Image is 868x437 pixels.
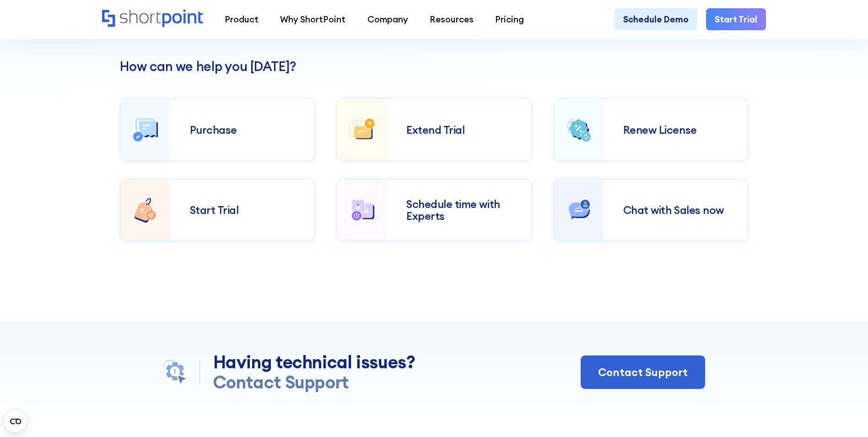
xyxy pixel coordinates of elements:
div: Pricing [495,13,524,26]
a: Start Trial [706,8,766,30]
a: Schedule time with Experts [336,179,531,242]
a: Why ShortPoint [270,8,356,30]
div: Chat with Sales now [623,204,728,216]
span: Contact Support [213,371,349,393]
div: Extend Trial [406,124,512,136]
a: Product [214,8,269,30]
a: Renew License [553,98,748,161]
div: Purchase [190,124,295,136]
a: Company [356,8,419,30]
a: Extend Trial [336,98,531,161]
a: Resources [419,8,484,30]
h2: Having technical issues? ‍ [213,352,415,392]
div: Start Trial [190,204,295,216]
button: Open CMP widget [5,410,27,432]
h2: How can we help you [DATE]? [120,59,748,74]
div: Why ShortPoint [280,13,345,26]
a: Purchase [120,98,315,161]
div: Renew License [623,124,728,136]
a: Home [102,10,203,28]
div: Product [225,13,259,26]
div: Contact Support [598,364,688,381]
iframe: Chat Widget [663,69,868,437]
a: Contact Support [581,355,705,389]
div: Resources [430,13,474,26]
div: Schedule time with Experts [406,198,512,222]
div: Company [367,13,408,26]
a: Start Trial [120,179,315,242]
a: Chat with Sales now [553,179,748,242]
a: Pricing [485,8,535,30]
a: Schedule Demo [615,8,697,30]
